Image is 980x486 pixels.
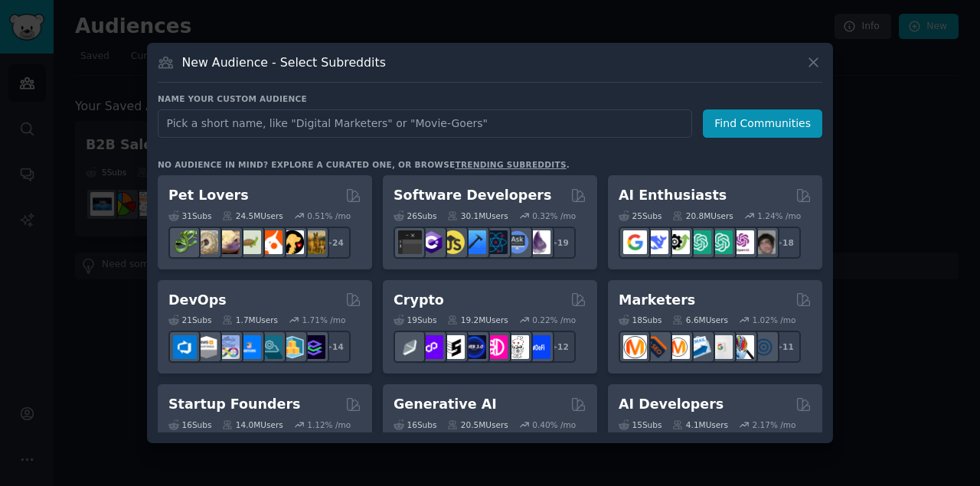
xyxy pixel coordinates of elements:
[302,335,325,359] img: PlatformEngineers
[216,335,240,359] img: Docker_DevOps
[757,210,801,221] div: 1.24 % /mo
[619,395,724,414] h2: AI Developers
[168,291,227,310] h2: DevOps
[505,335,529,359] img: CryptoNews
[753,315,796,325] div: 1.02 % /mo
[709,335,733,359] img: googleads
[769,227,801,259] div: + 18
[623,230,647,254] img: GoogleGeminiAI
[730,335,754,359] img: MarketingResearch
[318,227,351,259] div: + 24
[158,93,822,104] h3: Name your custom audience
[394,210,436,221] div: 26 Sub s
[752,335,776,359] img: OnlineMarketing
[532,419,576,430] div: 0.40 % /mo
[420,230,443,254] img: csharp
[645,230,668,254] img: DeepSeek
[645,335,668,359] img: bigseo
[394,186,551,205] h2: Software Developers
[666,230,690,254] img: AItoolsCatalog
[394,419,436,430] div: 16 Sub s
[532,315,576,325] div: 0.22 % /mo
[703,109,822,138] button: Find Communities
[769,331,801,363] div: + 11
[688,230,711,254] img: chatgpt_promptDesign
[222,419,283,430] div: 14.0M Users
[672,210,733,221] div: 20.8M Users
[168,419,211,430] div: 16 Sub s
[259,230,283,254] img: cockatiel
[455,160,566,169] a: trending subreddits
[302,315,346,325] div: 1.71 % /mo
[672,419,728,430] div: 4.1M Users
[505,230,529,254] img: AskComputerScience
[168,315,211,325] div: 21 Sub s
[462,230,486,254] img: iOSProgramming
[623,335,647,359] img: content_marketing
[527,230,550,254] img: elixir
[280,230,304,254] img: PetAdvice
[619,315,661,325] div: 18 Sub s
[619,291,695,310] h2: Marketers
[302,230,325,254] img: dogbreed
[619,186,727,205] h2: AI Enthusiasts
[619,419,661,430] div: 15 Sub s
[532,210,576,221] div: 0.32 % /mo
[447,210,508,221] div: 30.1M Users
[441,335,465,359] img: ethstaker
[259,335,283,359] img: platformengineering
[182,54,386,70] h3: New Audience - Select Subreddits
[420,335,443,359] img: 0xPolygon
[237,230,261,254] img: turtle
[173,335,197,359] img: azuredevops
[394,291,444,310] h2: Crypto
[173,230,197,254] img: herpetology
[307,419,351,430] div: 1.12 % /mo
[237,335,261,359] img: DevOpsLinks
[730,230,754,254] img: OpenAIDev
[394,315,436,325] div: 19 Sub s
[447,315,508,325] div: 19.2M Users
[753,419,796,430] div: 2.17 % /mo
[544,331,576,363] div: + 12
[194,335,218,359] img: AWS_Certified_Experts
[619,210,661,221] div: 25 Sub s
[158,109,692,138] input: Pick a short name, like "Digital Marketers" or "Movie-Goers"
[394,395,497,414] h2: Generative AI
[441,230,465,254] img: learnjavascript
[398,230,422,254] img: software
[484,230,508,254] img: reactnative
[194,230,218,254] img: ballpython
[280,335,304,359] img: aws_cdk
[447,419,508,430] div: 20.5M Users
[527,335,550,359] img: defi_
[398,335,422,359] img: ethfinance
[666,335,690,359] img: AskMarketing
[688,335,711,359] img: Emailmarketing
[168,395,300,414] h2: Startup Founders
[672,315,728,325] div: 6.6M Users
[168,210,211,221] div: 31 Sub s
[216,230,240,254] img: leopardgeckos
[709,230,733,254] img: chatgpt_prompts_
[484,335,508,359] img: defiblockchain
[318,331,351,363] div: + 14
[544,227,576,259] div: + 19
[158,159,570,170] div: No audience in mind? Explore a curated one, or browse .
[307,210,351,221] div: 0.51 % /mo
[462,335,486,359] img: web3
[752,230,776,254] img: ArtificalIntelligence
[222,315,278,325] div: 1.7M Users
[222,210,283,221] div: 24.5M Users
[168,186,249,205] h2: Pet Lovers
